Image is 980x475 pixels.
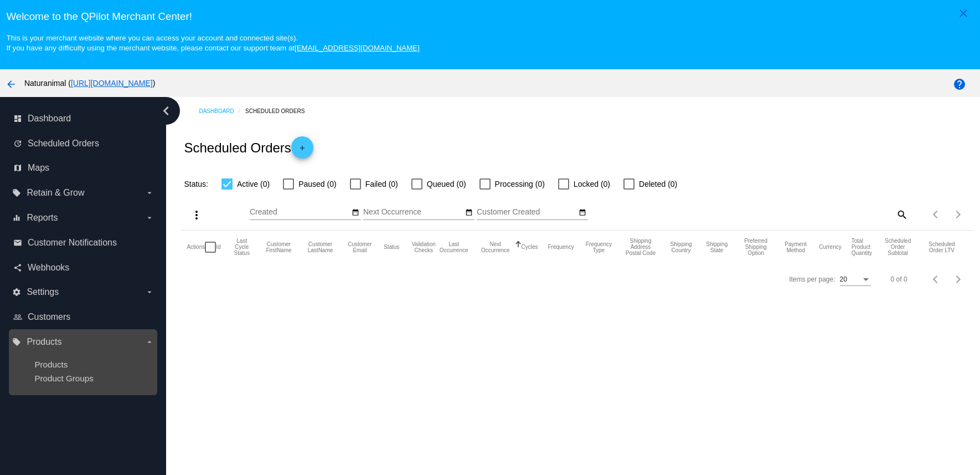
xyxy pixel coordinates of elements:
[479,241,511,253] button: Change sorting for NextOccurrenceUtc
[623,238,658,256] button: Change sorting for ShippingPostcode
[891,275,907,283] div: 0 of 0
[28,312,70,322] span: Customers
[27,188,84,198] span: Retain & Grow
[187,231,205,264] mat-header-cell: Actions
[880,238,916,256] button: Change sorting for Subtotal
[305,241,336,253] button: Change sorting for CustomerLastName
[145,338,154,346] i: arrow_drop_down
[157,102,175,120] i: chevron_left
[13,164,22,172] i: map
[13,259,154,277] a: share Webhooks
[237,177,270,191] span: Active (0)
[409,231,438,264] mat-header-cell: Validation Checks
[28,238,117,248] span: Customer Notifications
[13,114,22,123] i: dashboard
[427,177,466,191] span: Queued (0)
[13,110,154,127] a: dashboard Dashboard
[574,177,610,191] span: Locked (0)
[639,177,677,191] span: Deleted (0)
[145,288,154,297] i: arrow_drop_down
[739,238,772,256] button: Change sorting for PreferredShippingOption
[522,244,538,251] button: Change sorting for Cycles
[231,238,253,256] button: Change sorting for LastProcessingCycleId
[28,263,69,273] span: Webhooks
[704,241,729,253] button: Change sorting for ShippingState
[548,244,574,251] button: Change sorting for Frequency
[365,177,398,191] span: Failed (0)
[27,213,58,223] span: Reports
[384,244,399,251] button: Change sorting for Status
[895,206,908,223] mat-icon: search
[28,163,49,173] span: Maps
[71,79,153,88] a: [URL][DOMAIN_NAME]
[145,188,154,197] i: arrow_drop_down
[190,208,203,222] mat-icon: more_vert
[28,114,71,124] span: Dashboard
[13,308,154,326] a: people_outline Customers
[352,208,359,217] mat-icon: date_range
[852,231,880,264] mat-header-cell: Total Product Quantity
[953,78,966,91] mat-icon: help
[840,275,847,283] span: 20
[925,268,947,290] button: Previous page
[250,208,349,217] input: Created
[840,276,871,284] mat-select: Items per page:
[34,360,68,369] a: Products
[947,203,969,226] button: Next page
[13,313,22,321] i: people_outline
[584,241,613,253] button: Change sorting for FrequencyType
[296,144,309,157] mat-icon: add
[13,234,154,252] a: email Customer Notifications
[819,244,842,251] button: Change sorting for CurrencyIso
[789,275,835,283] div: Items per page:
[298,177,336,191] span: Paused (0)
[6,11,973,23] h3: Welcome to the QPilot Merchant Center!
[947,268,969,290] button: Next page
[216,244,220,251] button: Change sorting for Id
[34,374,93,383] a: Product Groups
[13,135,154,152] a: update Scheduled Orders
[477,208,576,217] input: Customer Created
[6,34,419,52] small: This is your merchant website where you can access your account and connected site(s). If you hav...
[957,7,970,20] mat-icon: close
[27,337,61,347] span: Products
[199,103,245,120] a: Dashboard
[346,241,374,253] button: Change sorting for CustomerEmail
[925,241,958,253] button: Change sorting for LifetimeValue
[245,103,314,120] a: Scheduled Orders
[782,241,809,253] button: Change sorting for PaymentMethod.Type
[12,288,21,297] i: settings
[24,79,156,88] span: Naturanimal ( )
[12,188,21,197] i: local_offer
[925,203,947,226] button: Previous page
[13,263,22,272] i: share
[184,180,208,188] span: Status:
[12,338,21,346] i: local_offer
[263,241,295,253] button: Change sorting for CustomerFirstName
[295,44,420,52] a: [EMAIL_ADDRESS][DOMAIN_NAME]
[579,208,586,217] mat-icon: date_range
[145,213,154,222] i: arrow_drop_down
[495,177,545,191] span: Processing (0)
[13,159,154,177] a: map Maps
[4,78,18,91] mat-icon: arrow_back
[438,241,470,253] button: Change sorting for LastOccurrenceUtc
[13,238,22,247] i: email
[668,241,694,253] button: Change sorting for ShippingCountry
[465,208,473,217] mat-icon: date_range
[184,136,313,159] h2: Scheduled Orders
[363,208,463,217] input: Next Occurrence
[27,287,59,297] span: Settings
[28,139,99,149] span: Scheduled Orders
[12,213,21,222] i: equalizer
[13,139,22,148] i: update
